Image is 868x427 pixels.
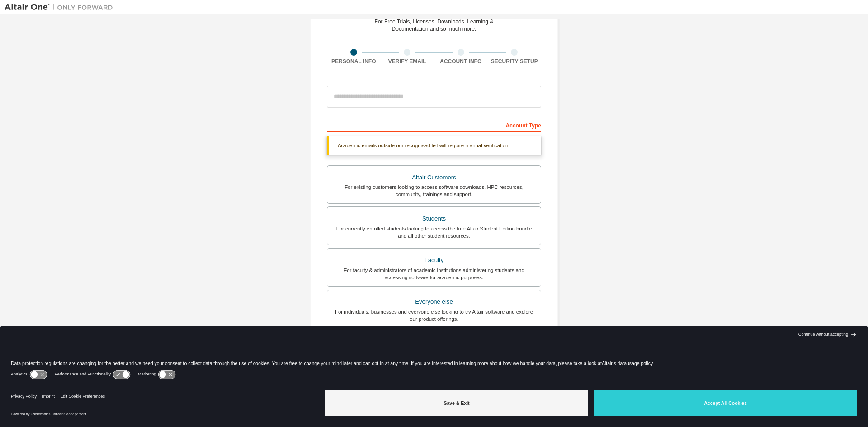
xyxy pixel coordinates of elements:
div: Everyone else [333,296,535,308]
div: For Free Trials, Licenses, Downloads, Learning & Documentation and so much more. [375,18,494,33]
div: For faculty & administrators of academic institutions administering students and accessing softwa... [333,267,535,281]
div: Account Info [434,58,488,65]
div: Account Type [327,117,541,132]
div: Academic emails outside our recognised list will require manual verification. [327,136,541,155]
div: For currently enrolled students looking to access the free Altair Student Edition bundle and all ... [333,225,535,239]
div: Security Setup [488,58,542,65]
div: Students [333,212,535,225]
img: Altair One [5,3,118,12]
div: For individuals, businesses and everyone else looking to try Altair software and explore our prod... [333,308,535,323]
div: Verify Email [381,58,434,65]
div: Faculty [333,254,535,267]
div: Personal Info [327,58,381,65]
div: Altair Customers [333,171,535,184]
div: For existing customers looking to access software downloads, HPC resources, community, trainings ... [333,183,535,198]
